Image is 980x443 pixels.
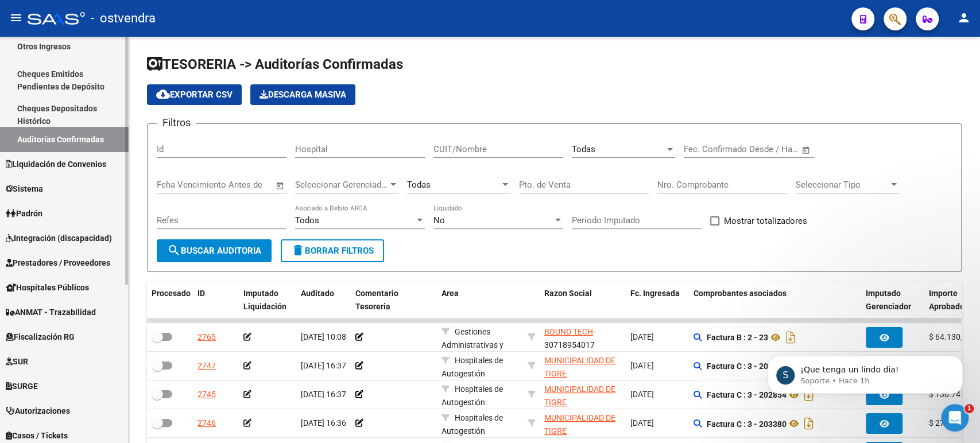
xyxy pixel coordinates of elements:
span: MUNICIPALIDAD DE TIGRE [544,413,615,436]
span: $ 27.944,00 [929,418,971,428]
span: Hospitales de Autogestión [441,356,503,378]
span: Gestiones Administrativas y Otros [441,327,503,363]
span: BOUND TECH [544,327,593,336]
span: Auditado [301,289,334,298]
button: Open calendar [800,143,813,157]
span: Imputado Gerenciador [866,289,911,311]
div: - 30718954017 [544,325,621,349]
span: ID [197,289,205,298]
datatable-header-cell: Fc. Ingresada [626,281,689,319]
datatable-header-cell: Imputado Liquidación [239,281,296,319]
mat-icon: cloud_download [156,87,170,101]
button: Descarga Masiva [250,84,355,105]
span: Exportar CSV [156,90,233,100]
span: Importe Aprobado [929,289,964,311]
span: Padrón [6,207,42,220]
span: Sistema [6,182,43,195]
div: - 30999284899 [544,383,621,407]
span: Autorizaciones [6,405,70,417]
div: - 30999284899 [544,411,621,436]
span: MUNICIPALIDAD DE TIGRE [544,384,615,407]
strong: Factura C : 3 - 203370 [707,362,787,371]
span: [DATE] [630,418,654,428]
span: Todas [572,144,595,154]
span: Fiscalización RG [6,331,75,343]
iframe: Intercom notifications mensaje [750,332,980,412]
span: Procesado [152,289,191,298]
strong: Factura B : 2 - 23 [707,333,768,342]
span: Liquidación de Convenios [6,158,106,170]
span: Razon Social [544,289,592,298]
app-download-masive: Descarga masiva de comprobantes (adjuntos) [250,84,355,105]
span: [DATE] [630,390,654,399]
span: [DATE] [630,332,654,341]
button: Open calendar [274,179,287,192]
span: 1 [964,404,974,413]
datatable-header-cell: Razon Social [540,281,626,319]
datatable-header-cell: Procesado [147,281,193,319]
span: Casos / Tickets [6,429,68,442]
input: End date [731,144,787,154]
i: Descargar documento [783,328,798,347]
span: Todos [295,215,319,226]
strong: Factura C : 3 - 202854 [707,390,787,399]
mat-icon: search [167,243,181,257]
span: No [433,215,445,226]
span: Todas [407,180,431,190]
button: Exportar CSV [147,84,242,105]
iframe: Intercom live chat [941,404,969,432]
datatable-header-cell: Comentario Tesoreria [351,281,437,319]
span: Fc. Ingresada [630,289,680,298]
span: [DATE] 16:37 [301,361,346,370]
input: Start date [684,144,721,154]
span: Descarga Masiva [259,90,346,100]
span: Hospitales de Autogestión [441,413,503,436]
span: Borrar Filtros [291,246,374,256]
span: - ostvendra [91,6,156,31]
span: Comprobantes asociados [694,289,787,298]
mat-icon: menu [9,11,23,25]
span: [DATE] [630,361,654,370]
button: Borrar Filtros [281,239,384,262]
div: 2745 [197,388,216,401]
div: 2765 [197,331,216,344]
span: Imputado Liquidación [243,289,286,311]
span: [DATE] 16:37 [301,390,346,399]
span: Hospitales Públicos [6,281,89,294]
i: Descargar documento [801,414,816,433]
span: [DATE] 16:36 [301,418,346,428]
datatable-header-cell: Auditado [296,281,351,319]
span: Buscar Auditoria [167,246,261,256]
div: 2746 [197,417,216,430]
div: - 30999284899 [544,354,621,378]
span: SUR [6,355,28,368]
datatable-header-cell: ID [193,281,239,319]
span: Prestadores / Proveedores [6,257,110,269]
span: Mostrar totalizadores [724,214,807,228]
span: Hospitales de Autogestión [441,384,503,407]
datatable-header-cell: Imputado Gerenciador [861,281,924,319]
datatable-header-cell: Area [437,281,523,319]
span: Comentario Tesoreria [355,289,398,311]
span: Seleccionar Gerenciador [295,180,388,190]
mat-icon: delete [291,243,305,257]
span: Area [441,289,459,298]
span: ANMAT - Trazabilidad [6,306,96,318]
mat-icon: person [957,11,971,25]
datatable-header-cell: Comprobantes asociados [689,281,861,319]
div: 2747 [197,359,216,372]
span: [DATE] 10:08 [301,332,346,341]
strong: Factura C : 3 - 203380 [707,419,787,428]
span: Integración (discapacidad) [6,232,112,244]
span: MUNICIPALIDAD DE TIGRE [544,356,615,378]
button: Buscar Auditoria [157,239,272,262]
span: SURGE [6,380,38,393]
h3: Filtros [157,115,196,131]
span: TESORERIA -> Auditorías Confirmadas [147,56,403,72]
span: Seleccionar Tipo [796,180,889,190]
